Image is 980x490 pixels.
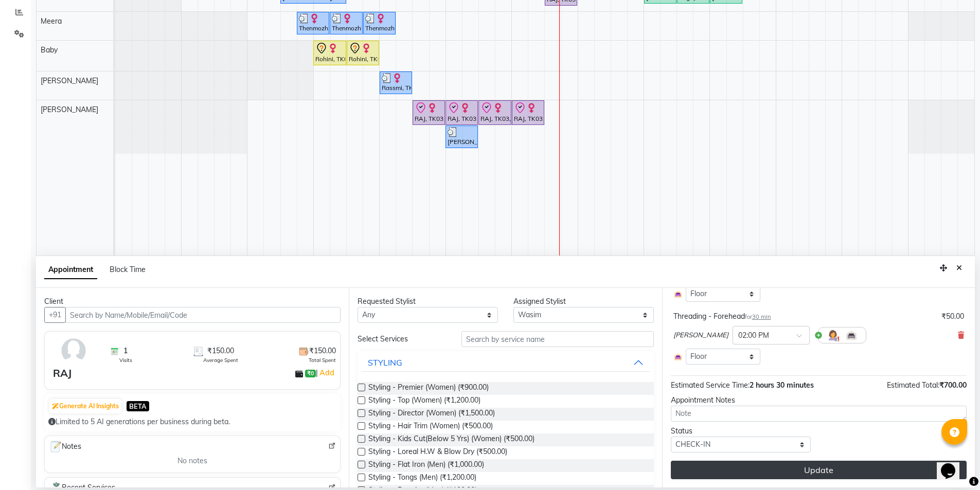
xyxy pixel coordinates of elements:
button: Update [671,461,967,479]
input: Search by service name [461,331,654,347]
input: Search by Name/Mobile/Email/Code [65,307,341,323]
span: Styling - Loreal H.W & Blow Dry (₹500.00) [368,446,507,459]
span: | [316,367,336,379]
button: Close [952,260,967,276]
div: Rohini, TK01, 11:30 AM-12:00 PM, Threading - Eyebrows [348,42,378,64]
button: Generate AI Insights [49,399,121,413]
img: Hairdresser.png [827,329,839,341]
span: BETA [127,401,149,411]
div: Select Services [350,334,454,344]
span: 1 [123,346,128,356]
div: Thenmozhi, TK05, 11:15 AM-11:45 AM, Facials - Revitalising Facial(All Skin Types) [331,13,362,33]
div: Appointment Notes [671,395,967,406]
span: 30 min [752,313,771,320]
div: RAJ, TK03, 01:30 PM-02:00 PM, Threading - Upper-Lip [479,102,510,123]
span: [PERSON_NAME] [673,330,728,340]
img: avatar [59,336,88,366]
div: RAJ, TK03, 02:00 PM-02:30 PM, Threading - Forehead [513,102,543,123]
span: Baby [41,45,58,55]
button: +91 [44,307,66,323]
img: Interior.png [673,289,683,299]
div: Thenmozhi, TK05, 11:45 AM-12:15 PM, Waxing - Chin (Flavoured ) [364,13,395,33]
span: Styling - Kids Cut(Below 5 Yrs) (Women) (₹500.00) [368,433,534,446]
span: Appointment [44,261,97,279]
span: Estimated Total: [887,380,939,390]
div: RAJ, TK03, 01:00 PM-01:30 PM, Threading - Eyebrows [447,102,477,123]
div: Status [671,426,811,437]
span: No notes [177,456,207,466]
span: Meera [41,16,62,26]
span: 2 hours 30 minutes [750,380,814,390]
span: Styling - Flat Iron (Men) (₹1,000.00) [368,459,484,472]
div: Requested Stylist [358,296,498,307]
div: RAJ [53,366,72,381]
span: ₹0 [305,370,316,378]
span: Notes [49,440,81,453]
span: Block Time [110,265,146,274]
div: Threading - Forehead [673,311,771,322]
div: Rassmi, TK07, 12:00 PM-12:30 PM, Threading - Eyebrows [381,73,411,93]
div: RAJ, TK03, 12:30 PM-01:00 PM, Threading - Eyebrows [414,102,444,123]
div: Client [44,296,341,307]
span: [PERSON_NAME] [41,105,98,114]
span: Styling - Tongs (Men) (₹1,200.00) [368,472,476,485]
button: STYLING [362,353,649,372]
a: Add [318,367,336,379]
div: STYLING [368,356,402,369]
span: ₹700.00 [939,380,967,390]
small: for [745,313,771,320]
span: ₹150.00 [207,346,234,356]
div: Limited to 5 AI generations per business during beta. [48,416,336,427]
span: [PERSON_NAME] [41,76,98,85]
span: Total Spent [309,356,336,364]
span: ₹150.00 [309,346,336,356]
span: Styling - Director (Women) (₹1,500.00) [368,408,495,421]
span: Styling - Top (Women) (₹1,200.00) [368,395,480,408]
div: [PERSON_NAME], TK06, 01:00 PM-01:30 PM, Threading - Eyebrows [447,127,477,147]
span: Visits [119,356,132,364]
span: Styling - Premier (Women) (₹900.00) [368,382,489,395]
img: Interior.png [673,352,683,361]
span: Estimated Service Time: [671,380,750,390]
div: Assigned Stylist [513,296,654,307]
div: Rohini, TK01, 11:00 AM-11:30 AM, Facials - Cleanup [314,42,345,64]
div: Thenmozhi, TK05, 10:45 AM-11:15 AM, Threading - Eyebrows [298,13,328,33]
iframe: chat widget [937,449,970,480]
div: ₹50.00 [941,311,964,322]
span: Average Spent [203,356,238,364]
span: Styling - Hair Trim (Women) (₹500.00) [368,421,493,433]
img: Interior.png [845,329,858,341]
